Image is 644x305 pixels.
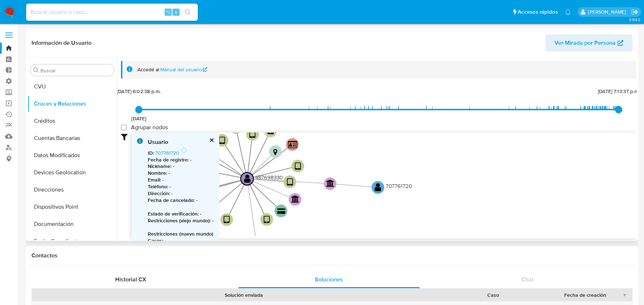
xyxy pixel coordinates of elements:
span: Agrupar nodos [131,124,168,131]
text:  [273,149,277,156]
b: Fecha de cancelado : [148,197,195,204]
text:  [277,208,285,214]
p: - [148,176,214,183]
text:  [288,141,297,149]
button: CVU [28,78,117,95]
text: 487698330 [255,173,283,181]
button: Cuentas Bancarias [28,130,117,147]
button: Créditos [28,112,117,130]
span: Chat [521,275,533,284]
button: Dispositivos Point [28,198,117,216]
p: - [148,183,214,190]
span: [DATE] [131,115,147,122]
p: juan.calo@mercadolibre.com [588,9,629,15]
b: Email : [148,176,161,183]
p: - [148,237,214,244]
b: Fecha de registro : [148,156,189,163]
button: cerrar [209,138,214,142]
input: Buscar usuario o caso... [26,8,198,17]
span: Historial CX [115,275,146,284]
input: Buscar [40,67,111,74]
button: search-icon [180,7,195,17]
b: Nickname : [148,163,171,170]
text:  [264,215,270,224]
div: Fecha de creación [548,291,622,299]
button: Datos Modificados [28,147,117,164]
input: Agrupar nodos [121,125,127,130]
button: Fecha Compliant [28,233,117,250]
p: - [148,197,214,204]
b: Dirección : [148,190,170,197]
h1: Información de Usuario [31,39,92,47]
a: Salir [631,8,639,16]
p: - [148,217,214,224]
button: Buscar [33,67,39,73]
span: Accesos rápidos [518,8,558,16]
text:  [219,136,225,145]
span: Accedé al [137,66,159,73]
p: - [148,170,214,176]
a: Notificaciones [565,9,571,15]
button: Documentación [28,216,117,233]
button: Direcciones [28,181,117,198]
text:  [291,195,299,203]
b: Nombre : [148,169,167,176]
b: Restricciones (viejo mundo) : [148,217,211,224]
text:  [249,130,255,139]
div: Caso [448,291,538,299]
h1: Contactos [31,252,633,259]
p: - [148,163,214,170]
span: ⌥ [165,9,171,15]
b: Teléfono : [148,183,168,190]
span: Soluciones [315,275,343,284]
text:  [233,123,239,132]
button: Devices Geolocation [28,164,117,181]
text:  [224,215,230,224]
div: Usuario [148,138,214,146]
b: Restricciones (nuevo mundo) [148,230,213,237]
p: - [148,210,214,217]
span: Ver Mirada por Persona [555,34,616,52]
a: 707761720 [155,149,179,156]
text:  [244,174,251,183]
span: [DATE] 7:13:37 p.m. [598,88,639,95]
span: s [175,9,177,15]
button: Cruces y Relaciones [28,95,117,112]
p: - [148,156,214,163]
text:  [295,162,301,171]
a: Manual del usuario [160,66,208,73]
button: Ver Mirada por Persona [545,34,633,52]
b: ID : [148,149,154,156]
div: Solución enviada [49,291,438,299]
text:  [375,183,381,192]
b: Estado de verificación : [148,210,199,217]
text: 707761720 [386,182,412,190]
text:  [326,180,335,187]
b: Casos : [148,237,163,244]
text:  [268,126,274,136]
p: - [148,190,214,197]
text:  [287,178,293,187]
span: [DATE] 6:02:38 p.m. [117,88,161,95]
